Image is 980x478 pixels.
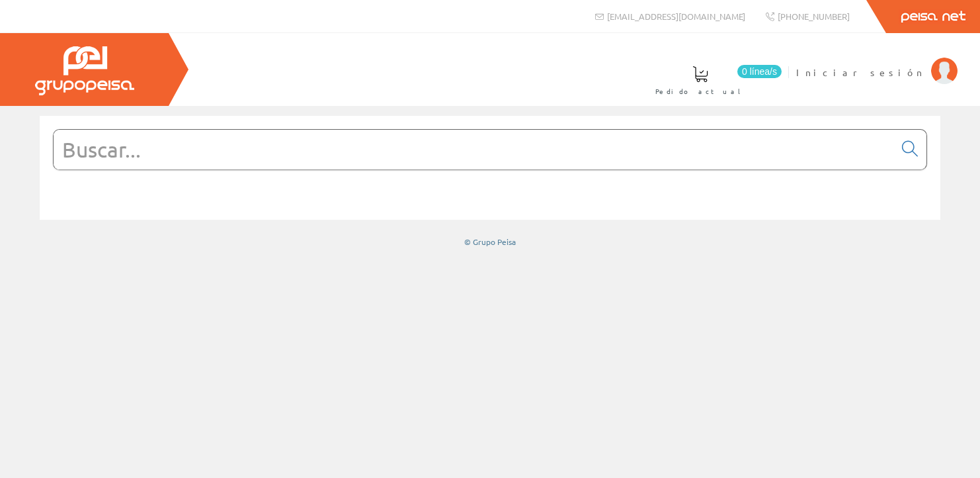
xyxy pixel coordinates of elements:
[778,11,850,22] span: [PHONE_NUMBER]
[737,65,782,78] span: 0 línea/s
[796,55,958,68] a: Iniciar sesión
[35,46,134,95] img: Grupo Peisa
[655,85,745,98] span: Pedido actual
[796,66,924,79] span: Iniciar sesión
[40,236,940,248] div: © Grupo Peisa
[607,11,745,22] span: [EMAIL_ADDRESS][DOMAIN_NAME]
[54,130,894,169] input: Buscar...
